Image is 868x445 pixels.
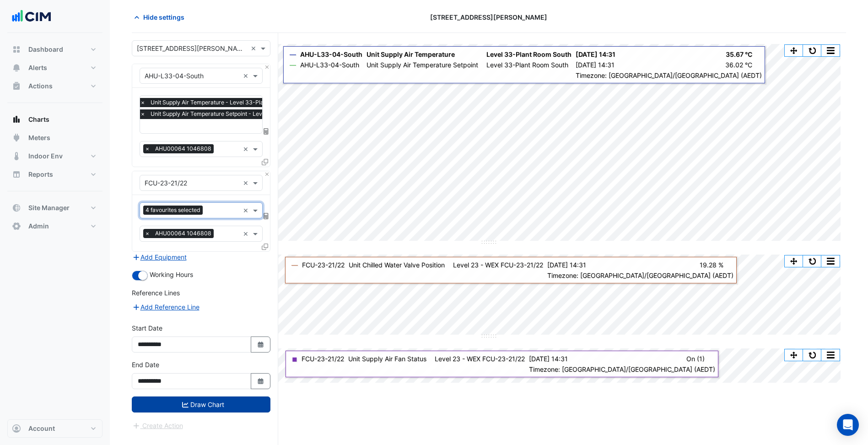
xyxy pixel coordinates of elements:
[262,212,270,220] span: Choose Function
[7,419,102,438] button: Account
[7,165,102,184] button: Reports
[262,243,268,250] span: Clone Favourites and Tasks from this Equipment to other Equipment
[28,133,50,142] span: Meters
[28,170,53,179] span: Reports
[7,40,102,59] button: Dashboard
[132,360,159,369] label: End Date
[7,147,102,165] button: Indoor Env
[139,109,147,119] span: ×
[11,7,52,26] img: Company Logo
[28,203,70,212] span: Site Manager
[803,349,821,361] button: Reset
[243,229,251,239] span: Clear
[28,115,49,124] span: Charts
[12,203,21,212] app-icon: Site Manager
[785,255,803,267] button: Pan
[243,206,251,215] span: Clear
[12,81,21,91] app-icon: Actions
[28,45,63,54] span: Dashboard
[785,349,803,361] button: Pan
[28,63,47,72] span: Alerts
[821,45,840,56] button: More Options
[132,302,200,312] button: Add Reference Line
[132,9,190,25] button: Hide settings
[132,252,187,262] button: Add Equipment
[7,59,102,77] button: Alerts
[785,45,803,56] button: Pan
[243,178,251,188] span: Clear
[150,271,193,278] span: Working Hours
[257,341,265,348] fa-icon: Select Date
[7,110,102,129] button: Charts
[143,206,203,215] span: 4 favourites selected
[262,158,268,166] span: Clone Favourites and Tasks from this Equipment to other Equipment
[12,133,21,142] app-icon: Meters
[28,222,49,231] span: Admin
[153,144,214,153] span: AHU00064 1046808
[257,377,265,385] fa-icon: Select Date
[12,63,21,72] app-icon: Alerts
[430,12,547,22] span: [STREET_ADDRESS][PERSON_NAME]
[12,115,21,124] app-icon: Charts
[132,323,162,333] label: Start Date
[132,421,183,429] app-escalated-ticket-create-button: Please draw the charts first
[243,71,251,81] span: Clear
[12,170,21,179] app-icon: Reports
[143,144,151,153] span: ×
[821,255,840,267] button: More Options
[803,255,821,267] button: Reset
[821,349,840,361] button: More Options
[132,288,180,298] label: Reference Lines
[12,222,21,231] app-icon: Admin
[12,152,21,161] app-icon: Indoor Env
[803,45,821,56] button: Reset
[251,43,259,53] span: Clear
[28,81,53,91] span: Actions
[7,217,102,235] button: Admin
[143,12,184,22] span: Hide settings
[139,98,147,107] span: ×
[262,127,270,135] span: Choose Function
[28,152,63,161] span: Indoor Env
[264,171,270,177] button: Close
[153,229,214,238] span: AHU00064 1046808
[7,199,102,217] button: Site Manager
[28,424,55,433] span: Account
[264,64,270,70] button: Close
[837,414,859,436] div: Open Intercom Messenger
[243,144,251,154] span: Clear
[148,109,328,119] span: Unit Supply Air Temperature Setpoint - Level 33-Plant Room, South
[7,77,102,95] button: Actions
[148,98,305,107] span: Unit Supply Air Temperature - Level 33-Plant Room, South
[132,396,270,412] button: Draw Chart
[12,45,21,54] app-icon: Dashboard
[143,229,151,238] span: ×
[7,129,102,147] button: Meters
